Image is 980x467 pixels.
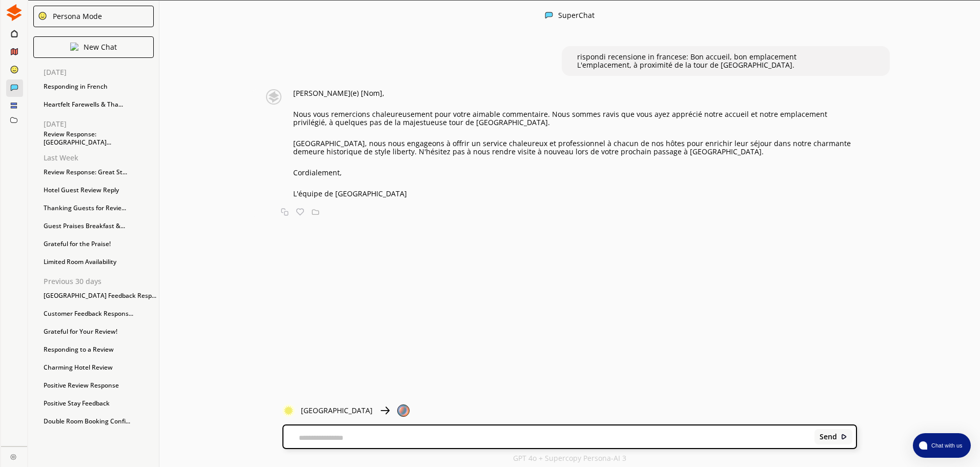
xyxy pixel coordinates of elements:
[38,396,159,411] div: Positive Stay Feedback
[293,169,857,177] p: Cordialement,
[44,154,159,162] p: Last Week
[38,360,159,375] div: Charming Hotel Review
[38,378,159,393] div: Positive Review Response
[38,97,159,112] div: Heartfelt Farewells & Tha...
[38,254,159,270] div: Limited Room Availability
[84,43,117,51] p: New Chat
[49,12,102,21] div: Persona Mode
[927,441,965,450] span: Chat with us
[545,11,553,19] img: Close
[44,68,159,76] p: [DATE]
[10,454,16,460] img: Close
[296,208,304,216] img: Favorite
[820,433,837,441] b: Send
[38,218,159,234] div: Guest Praises Breakfast &...
[558,11,595,21] div: SuperChat
[38,79,159,94] div: Responding in French
[1,446,27,464] a: Close
[293,110,857,127] p: Nous vous remercions chaleureusement pour votre aimable commentaire. Nous sommes ravis que vous a...
[38,236,159,252] div: Grateful for the Praise!
[38,288,159,303] div: [GEOGRAPHIC_DATA] Feedback Resp...
[301,407,373,415] p: [GEOGRAPHIC_DATA]
[44,120,159,128] p: [DATE]
[379,404,391,417] img: Close
[260,89,288,105] img: Close
[38,131,159,146] div: Review Response: [GEOGRAPHIC_DATA]...
[38,306,159,321] div: Customer Feedback Respons...
[38,11,47,21] img: Close
[38,414,159,429] div: Double Room Booking Confi...
[397,404,410,417] img: Close
[38,165,159,180] div: Review Response: Great St...
[44,277,159,286] p: Previous 30 days
[6,4,23,21] img: Close
[38,432,159,447] div: Responding to Top Reviews
[513,454,626,462] p: GPT 4o + Supercopy Persona-AI 3
[293,190,857,198] p: L'équipe de [GEOGRAPHIC_DATA]
[282,404,295,417] img: Close
[70,43,78,51] img: Close
[293,139,857,156] p: [GEOGRAPHIC_DATA], nous nous engageons à offrir un service chaleureux et professionnel à chacun d...
[577,53,797,61] p: rispondi recensione in francese: Bon accueil, bon emplacement
[293,89,857,97] p: [PERSON_NAME](e) [Nom],
[312,208,319,216] img: Save
[841,433,848,440] img: Close
[281,208,289,216] img: Copy
[38,342,159,357] div: Responding to a Review
[913,433,971,458] button: atlas-launcher
[38,324,159,339] div: Grateful for Your Review!
[577,61,797,69] p: L'emplacement, à proximité de la tour de [GEOGRAPHIC_DATA].
[38,182,159,198] div: Hotel Guest Review Reply
[38,200,159,216] div: Thanking Guests for Revie...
